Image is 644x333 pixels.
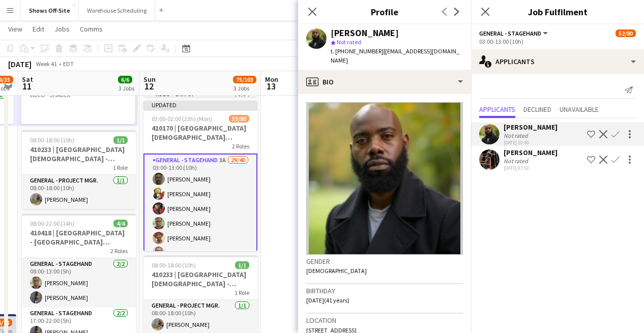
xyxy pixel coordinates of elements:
h3: Job Fulfilment [471,5,644,18]
div: [DATE] 10:40 [504,139,558,146]
span: 2 Roles [232,142,249,150]
span: Applicants [479,106,515,113]
a: View [4,22,26,36]
span: Declined [523,106,551,113]
app-job-card: Updated03:00-02:00 (23h) (Mon)53/80410170 | [GEOGRAPHIC_DATA][DEMOGRAPHIC_DATA] ACCESS 20252 Role... [143,101,257,251]
img: Crew avatar or photo [306,102,463,255]
span: 12 [142,80,156,92]
div: [PERSON_NAME] [504,148,558,157]
a: Jobs [50,22,74,36]
span: 08:00-22:00 (14h) [30,220,74,227]
button: General - Stagehand [479,29,549,37]
div: 3 Jobs [119,84,134,92]
span: 03:00-02:00 (23h) (Mon) [152,115,212,123]
span: 13 [264,80,278,92]
span: Not rated [337,38,361,46]
span: Sun [143,75,156,84]
span: 4/4 [113,220,128,227]
div: EDT [63,60,74,68]
span: 1/1 [113,136,128,144]
span: t. [PHONE_NUMBER] [331,47,384,55]
h3: 410418 | [GEOGRAPHIC_DATA] - [GEOGRAPHIC_DATA] Porchfest [22,228,136,247]
span: Mon [265,75,278,84]
div: [DATE] [8,59,32,69]
h3: Location [306,316,463,325]
span: [DEMOGRAPHIC_DATA] [306,267,367,275]
div: 03:00-13:00 (10h) [479,38,636,45]
div: Applicants [471,49,644,74]
span: [DATE] (41 years) [306,296,349,304]
span: 1 Role [235,289,249,296]
div: [PERSON_NAME] [504,123,558,132]
span: Unavailable [560,106,599,113]
h3: 410233 | [GEOGRAPHIC_DATA][DEMOGRAPHIC_DATA] - Frequency Camp FFA 2025 [143,270,257,288]
h3: 410233 | [GEOGRAPHIC_DATA][DEMOGRAPHIC_DATA] - Frequency Camp FFA 2025 [22,145,136,163]
span: 2 Roles [110,247,128,255]
span: | [EMAIL_ADDRESS][DOMAIN_NAME] [331,47,459,64]
span: Week 41 [34,60,59,68]
h3: Birthday [306,286,463,295]
div: Not rated [504,157,530,165]
span: General - Stagehand [479,29,541,37]
span: 52/80 [616,29,636,37]
a: Comms [76,22,107,36]
h3: 410170 | [GEOGRAPHIC_DATA][DEMOGRAPHIC_DATA] ACCESS 2025 [143,124,257,142]
span: Jobs [54,24,70,34]
span: 08:00-18:00 (10h) [152,261,196,269]
app-card-role: General - Stagehand2/208:00-13:00 (5h)[PERSON_NAME][PERSON_NAME] [22,258,136,308]
span: Comms [80,24,103,34]
span: View [8,24,22,34]
app-card-role-placeholder: Video - Shader [21,89,135,124]
span: 1/1 [235,261,249,269]
span: Edit [33,24,44,34]
app-job-card: 08:00-18:00 (10h)1/1410233 | [GEOGRAPHIC_DATA][DEMOGRAPHIC_DATA] - Frequency Camp FFA 20251 RoleG... [22,130,136,209]
div: [PERSON_NAME] [331,28,399,38]
span: Sat [22,75,33,84]
span: 08:00-18:00 (10h) [30,136,74,144]
div: 3 Jobs [233,84,256,92]
h3: Gender [306,257,463,266]
div: Bio [298,70,471,94]
app-card-role: General - Project Mgr.1/108:00-18:00 (10h)[PERSON_NAME] [22,175,136,209]
h3: Profile [298,5,471,18]
span: 75/103 [233,76,256,83]
div: [DATE] 07:53 [504,165,558,171]
span: 1 Role [113,164,128,171]
span: 6/6 [118,76,132,83]
button: Warehouse Scheduling [79,1,155,20]
a: Edit [28,22,48,36]
span: 53/80 [229,115,249,123]
span: 11 [20,80,33,92]
button: Shows Off-Site [21,1,79,20]
div: Updated [143,101,257,109]
div: Not rated [504,132,530,139]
